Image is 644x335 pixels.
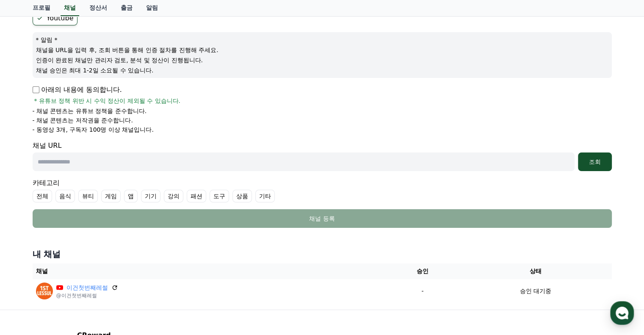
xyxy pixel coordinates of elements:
[56,292,118,299] p: @이건첫번째레썰
[56,265,109,286] a: 대화
[33,209,612,228] button: 채널 등록
[33,178,612,202] div: 카테고리
[389,287,456,296] p: -
[34,97,181,105] span: * 유튜브 정책 위반 시 수익 정산이 제외될 수 있습니다.
[33,141,612,171] div: 채널 URL
[27,277,32,284] span: 홈
[520,287,551,296] p: 승인 대기중
[101,190,121,202] label: 게임
[33,125,154,134] p: - 동영상 3개, 구독자 100명 이상 채널입니다.
[36,282,53,299] img: 이건첫번째레썰
[3,265,56,286] a: 홈
[36,56,608,64] p: 인증이 완료된 채널만 관리자 검토, 분석 및 정산이 진행됩니다.
[33,248,612,260] h4: 내 채널
[210,190,229,202] label: 도구
[33,263,386,279] th: 채널
[36,46,608,54] p: 채널을 URL을 입력 후, 조회 버튼을 통해 인증 절차를 진행해 주세요.
[33,116,133,125] p: - 채널 콘텐츠는 저작권을 준수합니다.
[50,214,595,223] div: 채널 등록
[78,190,98,202] label: 뷰티
[141,190,160,202] label: 기기
[578,152,612,171] button: 조회
[77,278,88,285] span: 대화
[581,158,608,166] div: 조회
[33,85,122,95] p: 아래의 내용에 동의합니다.
[255,190,275,202] label: 기타
[66,283,108,292] a: 이건첫번째레썰
[131,277,141,284] span: 설정
[36,66,608,75] p: 채널 승인은 최대 1-2일 소요될 수 있습니다.
[33,107,147,115] p: - 채널 콘텐츠는 유튜브 정책을 준수합니다.
[386,263,460,279] th: 승인
[55,190,75,202] label: 음식
[124,190,138,202] label: 앱
[232,190,252,202] label: 상품
[109,265,163,286] a: 설정
[33,190,52,202] label: 전체
[33,11,77,25] label: Youtube
[187,190,206,202] label: 패션
[459,263,611,279] th: 상태
[164,190,183,202] label: 강의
